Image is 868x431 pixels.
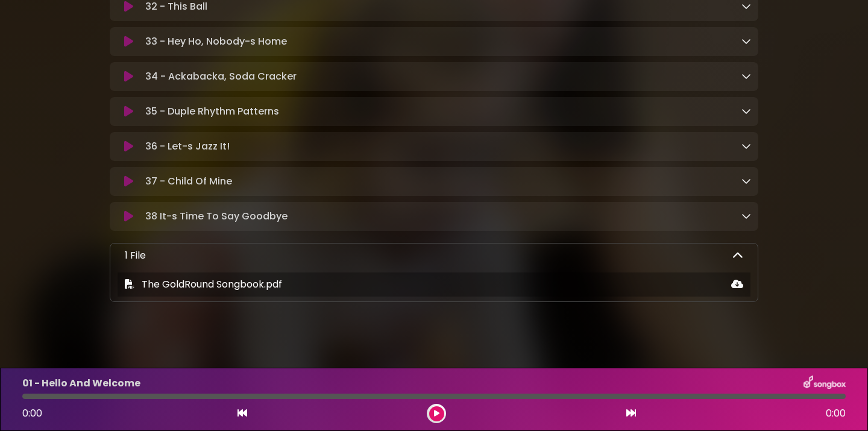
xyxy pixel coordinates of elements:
[142,277,282,291] span: The GoldRound Songbook.pdf
[145,104,279,119] p: 35 - Duple Rhythm Patterns
[145,174,232,189] p: 37 - Child Of Mine
[145,209,288,224] p: 38 It-s Time To Say Goodbye
[145,139,230,154] p: 36 - Let-s Jazz It!
[145,34,287,49] p: 33 - Hey Ho, Nobody-s Home
[125,248,146,263] p: 1 File
[145,69,297,84] p: 34 - Ackabacka, Soda Cracker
